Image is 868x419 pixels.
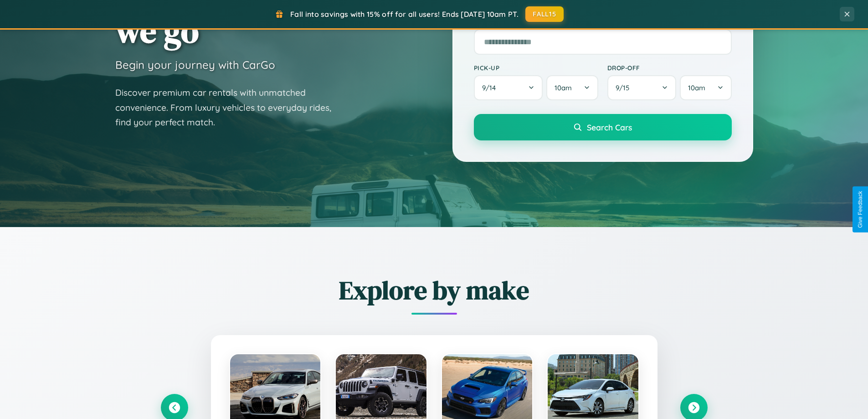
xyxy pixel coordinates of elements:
button: 10am [680,75,731,100]
button: Search Cars [474,114,732,140]
button: 9/14 [474,75,543,100]
label: Pick-up [474,64,598,72]
span: 10am [555,83,572,92]
span: 10am [688,83,705,92]
button: 10am [546,75,598,100]
h3: Begin your journey with CarGo [115,58,275,72]
span: 9 / 14 [482,83,500,92]
p: Discover premium car rentals with unmatched convenience. From luxury vehicles to everyday rides, ... [115,85,343,130]
div: Give Feedback [857,191,863,228]
span: Search Cars [587,122,632,132]
h2: Explore by make [161,273,708,308]
span: Fall into savings with 15% off for all users! Ends [DATE] 10am PT. [290,10,519,19]
label: Drop-off [607,64,732,72]
button: 9/15 [607,75,677,100]
button: FALL15 [525,6,564,22]
span: 9 / 15 [616,83,634,92]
